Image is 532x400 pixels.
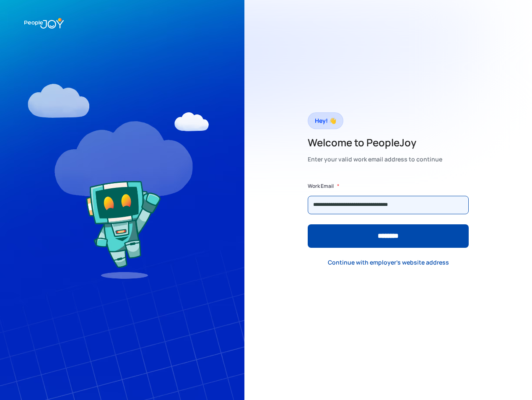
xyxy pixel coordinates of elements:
[308,182,469,248] form: Form
[308,136,442,149] h2: Welcome to PeopleJoy
[321,254,456,271] a: Continue with employer's website address
[308,153,442,165] div: Enter your valid work email address to continue
[315,115,336,127] div: Hey! 👋
[328,258,449,267] div: Continue with employer's website address
[308,182,334,190] label: Work Email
